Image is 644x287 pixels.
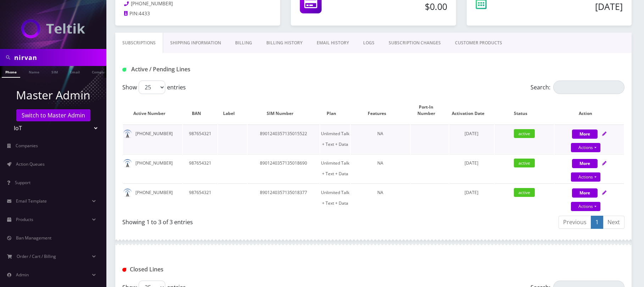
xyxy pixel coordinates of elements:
[320,125,350,153] td: Unlimited Talk + Text + Data
[553,81,624,94] input: Search:
[123,129,132,138] img: default.png
[411,97,449,124] th: Port-In Number: activate to sort column ascending
[514,188,535,197] span: active
[555,97,624,124] th: Action: activate to sort column ascending
[17,253,56,259] span: Order / Cart / Billing
[131,0,173,7] span: [PHONE_NUMBER]
[183,154,217,183] td: 987654321
[122,215,368,226] div: Showing 1 to 3 of 3 entries
[123,188,132,197] img: default.png
[356,33,382,53] a: LOGS
[351,183,410,212] td: NA
[531,81,624,94] label: Search:
[16,143,38,149] span: Companies
[123,183,182,212] td: [PHONE_NUMBER]
[248,183,320,212] td: 8901240357135018377
[122,266,283,273] h1: Closed Lines
[25,66,43,77] a: Name
[448,33,509,53] a: CUSTOMER PRODUCTS
[48,66,61,77] a: SIM
[16,109,90,121] a: Switch to Master Admin
[465,160,478,166] span: [DATE]
[465,189,478,195] span: [DATE]
[228,33,259,53] a: Billing
[183,125,217,153] td: 987654321
[123,154,182,183] td: [PHONE_NUMBER]
[351,125,410,153] td: NA
[591,216,603,229] a: 1
[139,81,165,94] select: Showentries
[603,216,624,229] a: Next
[571,202,600,211] a: Actions
[449,97,494,124] th: Activation Date: activate to sort column ascending
[572,159,598,168] button: More
[351,154,410,183] td: NA
[122,81,186,94] label: Show entries
[124,10,139,17] a: PIN:
[2,66,20,78] a: Phone
[248,125,320,153] td: 8901240357135015522
[218,97,247,124] th: Label: activate to sort column ascending
[123,159,132,168] img: default.png
[15,180,30,186] span: Support
[248,154,320,183] td: 8901240357135018690
[248,97,320,124] th: SIM Number: activate to sort column ascending
[382,33,448,53] a: SUBSCRIPTION CHANGES
[572,129,598,139] button: More
[514,129,535,138] span: active
[495,97,554,124] th: Status: activate to sort column ascending
[320,97,350,124] th: Plan: activate to sort column ascending
[14,51,105,64] input: Search in Company
[115,33,163,53] a: Subscriptions
[16,161,45,167] span: Action Queues
[528,1,623,12] h5: [DATE]
[122,268,126,272] img: Closed Lines
[16,272,29,278] span: Admin
[559,216,591,229] a: Previous
[351,97,410,124] th: Features: activate to sort column ascending
[571,172,600,182] a: Actions
[16,216,33,222] span: Products
[123,97,182,124] th: Active Number: activate to sort column ascending
[572,188,598,198] button: More
[122,68,126,72] img: Active / Pending Lines
[16,198,47,204] span: Email Template
[16,235,51,241] span: Ban Management
[366,1,447,12] h5: $0.00
[123,125,182,153] td: [PHONE_NUMBER]
[163,33,228,53] a: Shipping Information
[259,33,310,53] a: Billing History
[571,143,600,152] a: Actions
[183,97,217,124] th: BAN: activate to sort column ascending
[320,154,350,183] td: Unlimited Talk + Text + Data
[21,19,85,38] img: IoT
[66,66,83,77] a: Email
[122,66,283,73] h1: Active / Pending Lines
[139,10,150,17] span: 4433
[320,183,350,212] td: Unlimited Talk + Text + Data
[88,66,112,77] a: Company
[465,131,478,137] span: [DATE]
[183,183,217,212] td: 987654321
[514,159,535,167] span: active
[310,33,356,53] a: EMAIL HISTORY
